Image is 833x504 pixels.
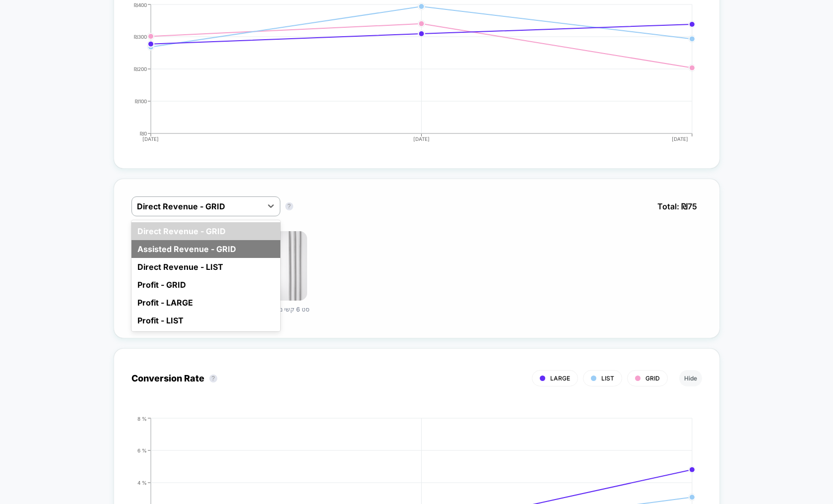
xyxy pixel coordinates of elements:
div: Profit - LARGE [131,294,280,312]
div: AVG_ORDER_VALUE [122,2,692,151]
tspan: ₪0 [140,130,147,136]
div: Direct Revenue - LIST [131,258,280,276]
span: LIST [601,375,614,382]
div: Direct Revenue - GRID [131,222,280,240]
tspan: 4 % [137,479,147,485]
button: ? [285,202,293,210]
span: Total: ₪ 75 [652,196,702,216]
tspan: ₪400 [134,1,147,7]
div: Profit - LIST [131,312,280,329]
tspan: [DATE] [143,136,159,142]
button: Hide [679,370,702,386]
button: ? [209,375,217,382]
tspan: ₪100 [135,98,147,104]
tspan: 6 % [137,447,147,453]
div: Profit - GRID [131,276,280,294]
span: LARGE [550,375,570,382]
tspan: ₪300 [134,33,147,39]
tspan: [DATE] [672,136,689,142]
tspan: ₪200 [134,65,147,71]
tspan: 8 % [137,415,147,421]
span: GRID [645,375,660,382]
div: Assisted Revenue - GRID [131,240,280,258]
tspan: [DATE] [413,136,430,142]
